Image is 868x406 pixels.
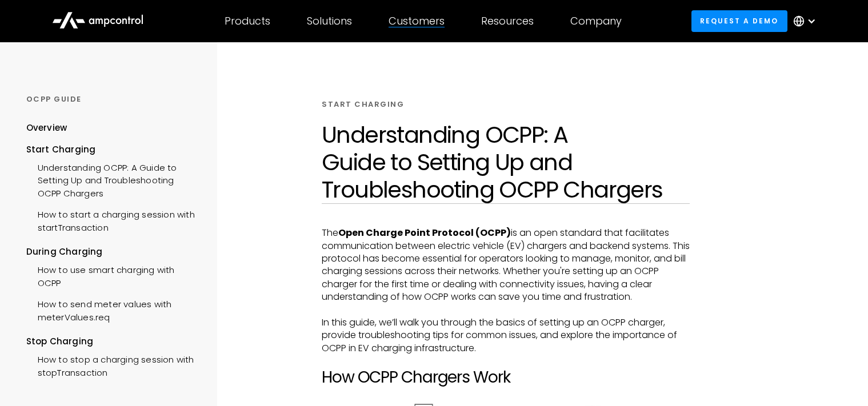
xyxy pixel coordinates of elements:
h1: Understanding OCPP: A Guide to Setting Up and Troubleshooting OCPP Chargers [322,121,690,203]
div: Customers [389,15,445,27]
h2: How OCPP Chargers Work [322,368,690,387]
div: START CHARGING [322,99,404,110]
div: During Charging [26,246,200,258]
div: Overview [26,122,67,134]
a: How to send meter values with meterValues.req [26,292,200,327]
strong: Open Charge Point Protocol (OCPP) [338,226,511,239]
div: Resources [481,15,534,27]
div: Company [570,15,622,27]
a: How to start a charging session with startTransaction [26,203,200,237]
a: Overview [26,122,67,143]
div: Stop Charging [26,335,200,348]
p: In this guide, we’ll walk you through the basics of setting up an OCPP charger, provide troublesh... [322,316,690,355]
a: Understanding OCPP: A Guide to Setting Up and Troubleshooting OCPP Chargers [26,156,200,203]
p: ‍ [322,387,690,399]
div: Products [225,15,270,27]
a: Request a demo [691,10,787,31]
p: The is an open standard that facilitates communication between electric vehicle (EV) chargers and... [322,227,690,303]
div: OCPP GUIDE [26,94,200,104]
a: How to stop a charging session with stopTransaction [26,348,200,382]
div: Start Charging [26,143,200,156]
div: Solutions [307,15,352,27]
p: ‍ [322,304,690,316]
a: How to use smart charging with OCPP [26,258,200,292]
p: ‍ [322,355,690,367]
